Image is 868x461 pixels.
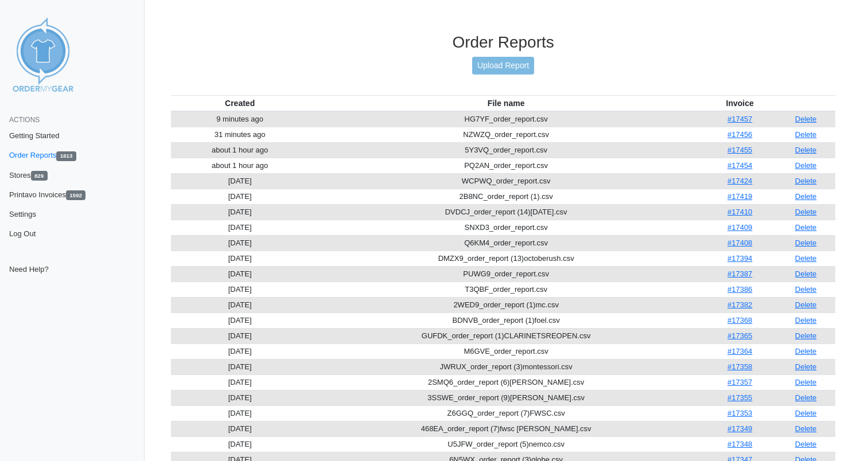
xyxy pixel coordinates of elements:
[795,115,817,123] a: Delete
[309,390,703,405] td: 3SSWE_order_report (9)[PERSON_NAME].csv
[795,161,817,170] a: Delete
[727,177,752,185] a: #17424
[171,173,309,189] td: [DATE]
[309,282,703,297] td: T3QBF_order_report.csv
[309,405,703,421] td: Z6GGQ_order_report (7)FWSC.csv
[795,378,817,386] a: Delete
[472,57,534,75] a: Upload Report
[309,297,703,312] td: 2WED9_order_report (1)mc.csv
[309,421,703,436] td: 468EA_order_report (7)fwsc [PERSON_NAME].csv
[727,285,752,294] a: #17386
[309,312,703,328] td: BDNVB_order_report (1)foel.csv
[795,239,817,247] a: Delete
[795,331,817,340] a: Delete
[727,316,752,325] a: #17368
[795,347,817,355] a: Delete
[309,158,703,173] td: PQ2AN_order_report.csv
[727,331,752,340] a: #17365
[727,192,752,201] a: #17419
[727,409,752,417] a: #17353
[171,33,835,52] h3: Order Reports
[171,204,309,220] td: [DATE]
[309,204,703,220] td: DVDCJ_order_report (14)[DATE].csv
[727,208,752,216] a: #17410
[309,95,703,111] th: File name
[171,251,309,266] td: [DATE]
[171,405,309,421] td: [DATE]
[795,393,817,402] a: Delete
[727,378,752,386] a: #17357
[727,440,752,448] a: #17348
[309,235,703,251] td: Q6KM4_order_report.csv
[171,235,309,251] td: [DATE]
[703,95,776,111] th: Invoice
[171,142,309,158] td: about 1 hour ago
[727,161,752,170] a: #17454
[171,390,309,405] td: [DATE]
[171,220,309,235] td: [DATE]
[309,343,703,359] td: M6GVE_order_report.csv
[795,177,817,185] a: Delete
[171,297,309,312] td: [DATE]
[795,146,817,154] a: Delete
[309,189,703,204] td: 2B8NC_order_report (1).csv
[795,269,817,278] a: Delete
[727,269,752,278] a: #17387
[66,190,85,200] span: 1592
[171,189,309,204] td: [DATE]
[171,158,309,173] td: about 1 hour ago
[171,436,309,452] td: [DATE]
[727,347,752,355] a: #17364
[171,359,309,374] td: [DATE]
[309,374,703,390] td: 2SMQ6_order_report (6)[PERSON_NAME].csv
[727,393,752,402] a: #17355
[795,440,817,448] a: Delete
[795,362,817,371] a: Delete
[171,127,309,142] td: 31 minutes ago
[309,127,703,142] td: NZWZQ_order_report.csv
[171,312,309,328] td: [DATE]
[31,171,48,181] span: 829
[795,409,817,417] a: Delete
[309,436,703,452] td: U5JFW_order_report (5)nemco.csv
[309,328,703,343] td: GUFDK_order_report (1)CLARINETSREOPEN.csv
[795,130,817,139] a: Delete
[171,343,309,359] td: [DATE]
[795,300,817,309] a: Delete
[171,111,309,127] td: 9 minutes ago
[795,285,817,294] a: Delete
[309,266,703,282] td: PUWG9_order_report.csv
[9,116,40,124] span: Actions
[171,421,309,436] td: [DATE]
[309,220,703,235] td: SNXD3_order_report.csv
[727,254,752,263] a: #17394
[795,316,817,325] a: Delete
[309,111,703,127] td: HG7YF_order_report.csv
[727,130,752,139] a: #17456
[56,151,76,161] span: 1613
[795,223,817,232] a: Delete
[727,300,752,309] a: #17382
[727,362,752,371] a: #17358
[795,192,817,201] a: Delete
[171,374,309,390] td: [DATE]
[795,208,817,216] a: Delete
[795,254,817,263] a: Delete
[309,173,703,189] td: WCPWQ_order_report.csv
[795,424,817,433] a: Delete
[171,95,309,111] th: Created
[171,328,309,343] td: [DATE]
[727,223,752,232] a: #17409
[309,142,703,158] td: 5Y3VQ_order_report.csv
[309,251,703,266] td: DMZX9_order_report (13)octoberush.csv
[309,359,703,374] td: JWRUX_order_report (3)montessori.csv
[727,115,752,123] a: #17457
[727,424,752,433] a: #17349
[171,266,309,282] td: [DATE]
[171,282,309,297] td: [DATE]
[727,146,752,154] a: #17455
[727,239,752,247] a: #17408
